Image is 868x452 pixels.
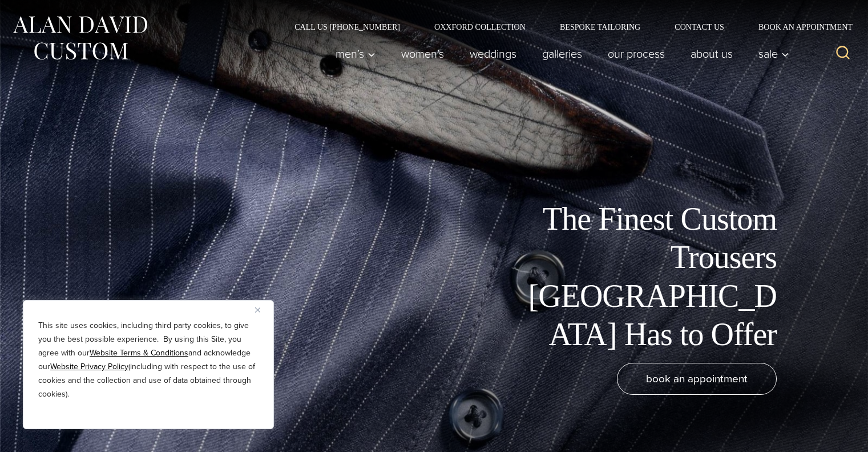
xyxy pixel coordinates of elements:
[255,303,269,317] button: Close
[50,361,128,373] a: Website Privacy Policy
[741,23,857,31] a: Book an Appointment
[646,370,748,387] span: book an appointment
[336,48,376,59] span: Men’s
[595,42,678,65] a: Our Process
[277,23,857,31] nav: Secondary Navigation
[520,200,777,354] h1: The Finest Custom Trousers [GEOGRAPHIC_DATA] Has to Offer
[678,42,746,65] a: About Us
[829,40,857,67] button: View Search Form
[255,307,260,313] img: Close
[657,23,741,31] a: Contact Us
[457,42,530,65] a: weddings
[543,23,657,31] a: Bespoke Tailoring
[617,363,777,395] a: book an appointment
[389,42,457,65] a: Women’s
[38,319,259,401] p: This site uses cookies, including third party cookies, to give you the best possible experience. ...
[323,42,796,65] nav: Primary Navigation
[11,13,148,63] img: Alan David Custom
[758,48,789,59] span: Sale
[417,23,543,31] a: Oxxford Collection
[90,347,188,359] a: Website Terms & Conditions
[277,23,417,31] a: Call Us [PHONE_NUMBER]
[530,42,595,65] a: Galleries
